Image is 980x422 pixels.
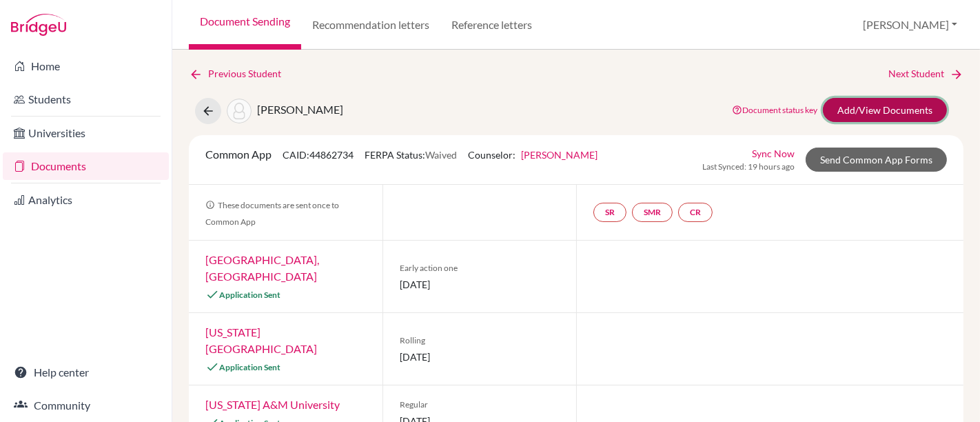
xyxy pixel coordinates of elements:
a: [US_STATE][GEOGRAPHIC_DATA] [205,325,317,355]
span: [DATE] [400,350,560,364]
a: Sync Now [752,146,795,161]
img: Bridge-U [11,14,66,36]
span: Last Synced: 19 hours ago [702,161,795,173]
a: Universities [3,119,169,147]
span: CAID: 44862734 [283,149,354,161]
span: [PERSON_NAME] [257,103,343,116]
a: Help center [3,359,169,386]
span: These documents are sent once to Common App [205,200,339,227]
span: Regular [400,399,560,411]
a: [US_STATE] A&M University [205,398,340,411]
a: Next Student [888,66,963,81]
span: Early action one [400,262,560,274]
a: Send Common App Forms [806,148,947,172]
a: SMR [632,203,673,222]
span: [DATE] [400,277,560,292]
a: [PERSON_NAME] [521,149,598,161]
span: FERPA Status: [365,149,457,161]
a: Students [3,86,169,113]
a: Documents [3,152,169,180]
a: Home [3,52,169,80]
a: [GEOGRAPHIC_DATA], [GEOGRAPHIC_DATA] [205,253,319,283]
a: Document status key [732,105,817,115]
span: Common App [205,148,272,161]
span: Rolling [400,334,560,347]
button: [PERSON_NAME] [857,12,963,38]
a: SR [593,203,626,222]
a: CR [678,203,713,222]
a: Analytics [3,186,169,214]
a: Add/View Documents [823,98,947,122]
span: Counselor: [468,149,598,161]
a: Community [3,392,169,419]
a: Previous Student [189,66,292,81]
span: Application Sent [219,362,280,372]
span: Application Sent [219,290,280,300]
span: Waived [425,149,457,161]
